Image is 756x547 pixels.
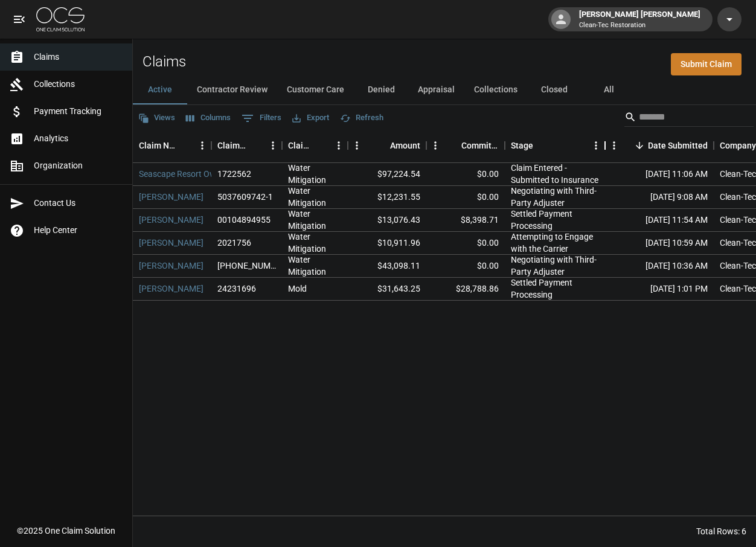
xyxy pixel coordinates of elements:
[337,109,386,127] button: Refresh
[34,105,123,118] span: Payment Tracking
[139,237,203,249] a: [PERSON_NAME]
[217,237,251,249] div: 2021756
[139,283,203,295] a: [PERSON_NAME]
[217,191,273,203] div: 5037609742-1
[426,129,505,162] div: Committed Amount
[605,136,623,155] button: Menu
[505,129,605,162] div: Stage
[354,75,408,104] button: Denied
[426,255,505,278] div: $0.00
[426,209,505,232] div: $8,398.71
[587,136,605,155] button: Menu
[648,129,708,162] div: Date Submitted
[605,209,714,232] div: [DATE] 11:54 AM
[527,75,581,104] button: Closed
[426,186,505,209] div: $0.00
[581,75,636,104] button: All
[34,78,123,91] span: Collections
[217,129,247,162] div: Claim Number
[217,260,276,272] div: 1006-18-2882
[511,231,599,255] div: Attempting to Engage with the Carrier
[330,136,348,155] button: Menu
[288,208,342,232] div: Water Mitigation
[288,254,342,278] div: Water Mitigation
[34,132,123,145] span: Analytics
[34,197,123,210] span: Contact Us
[183,109,234,127] button: Select columns
[373,137,390,154] button: Sort
[264,136,282,155] button: Menu
[288,185,342,209] div: Water Mitigation
[533,137,550,154] button: Sort
[671,53,742,75] a: Submit Claim
[574,8,705,30] div: [PERSON_NAME] [PERSON_NAME]
[187,75,277,104] button: Contractor Review
[139,214,203,226] a: [PERSON_NAME]
[348,209,426,232] div: $13,076.43
[139,260,203,272] a: [PERSON_NAME]
[631,137,648,154] button: Sort
[511,254,599,278] div: Negotiating with Third-Party Adjuster
[348,278,426,301] div: $31,643.25
[176,137,193,154] button: Sort
[444,137,461,154] button: Sort
[426,163,505,186] div: $0.00
[133,75,187,104] button: Active
[217,283,256,295] div: 24231696
[7,7,31,31] button: open drawer
[605,278,714,301] div: [DATE] 1:01 PM
[605,129,714,162] div: Date Submitted
[217,168,251,180] div: 1722562
[605,232,714,255] div: [DATE] 10:59 AM
[348,136,366,155] button: Menu
[511,185,599,209] div: Negotiating with Third-Party Adjuster
[288,231,342,255] div: Water Mitigation
[217,214,271,226] div: 00104894955
[511,277,599,301] div: Settled Payment Processing
[605,255,714,278] div: [DATE] 10:36 AM
[408,75,464,104] button: Appraisal
[426,136,444,155] button: Menu
[464,75,527,104] button: Collections
[143,53,186,71] h2: Claims
[579,21,700,31] p: Clean-Tec Restoration
[139,191,203,203] a: [PERSON_NAME]
[390,129,420,162] div: Amount
[282,129,348,162] div: Claim Type
[348,186,426,209] div: $12,231.55
[133,129,211,162] div: Claim Name
[36,7,85,31] img: ocs-logo-white-transparent.png
[247,137,264,154] button: Sort
[511,162,599,186] div: Claim Entered - Submitted to Insurance
[605,163,714,186] div: [DATE] 11:06 AM
[139,129,176,162] div: Claim Name
[348,232,426,255] div: $10,911.96
[17,525,115,537] div: © 2025 One Claim Solution
[239,109,284,128] button: Show filters
[135,109,178,127] button: Views
[288,129,313,162] div: Claim Type
[461,129,499,162] div: Committed Amount
[34,51,123,63] span: Claims
[348,255,426,278] div: $43,098.11
[34,159,123,172] span: Organization
[34,224,123,237] span: Help Center
[426,232,505,255] div: $0.00
[624,107,754,129] div: Search
[605,186,714,209] div: [DATE] 9:08 AM
[511,129,533,162] div: Stage
[139,168,278,180] a: Seascape Resort Owners Association
[426,278,505,301] div: $28,788.86
[133,75,756,104] div: dynamic tabs
[348,129,426,162] div: Amount
[288,283,307,295] div: Mold
[211,129,282,162] div: Claim Number
[288,162,342,186] div: Water Mitigation
[348,163,426,186] div: $97,224.54
[313,137,330,154] button: Sort
[696,525,746,537] div: Total Rows: 6
[511,208,599,232] div: Settled Payment Processing
[289,109,332,127] button: Export
[277,75,354,104] button: Customer Care
[193,136,211,155] button: Menu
